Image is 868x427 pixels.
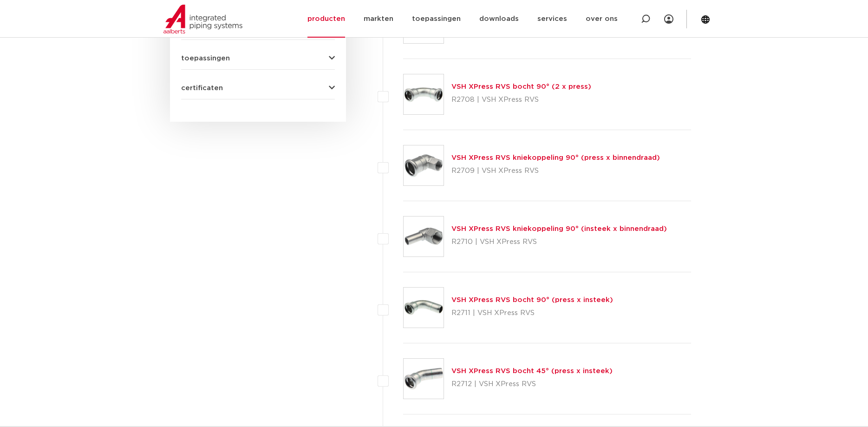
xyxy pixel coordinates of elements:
[451,92,591,107] p: R2708 | VSH XPress RVS
[451,296,613,303] a: VSH XPress RVS bocht 90° (press x insteek)
[404,288,444,328] img: Thumbnail for VSH XPress RVS bocht 90° (press x insteek)
[451,377,613,392] p: R2712 | VSH XPress RVS
[404,145,444,185] img: Thumbnail for VSH XPress RVS kniekoppeling 90° (press x binnendraad)
[451,154,660,161] a: VSH XPress RVS kniekoppeling 90° (press x binnendraad)
[181,85,335,92] button: certificaten
[451,306,613,321] p: R2711 | VSH XPress RVS
[451,235,667,250] p: R2710 | VSH XPress RVS
[451,164,660,178] p: R2709 | VSH XPress RVS
[404,359,444,399] img: Thumbnail for VSH XPress RVS bocht 45° (press x insteek)
[404,74,444,114] img: Thumbnail for VSH XPress RVS bocht 90° (2 x press)
[181,55,230,62] span: toepassingen
[451,83,591,90] a: VSH XPress RVS bocht 90° (2 x press)
[451,368,613,374] a: VSH XPress RVS bocht 45° (press x insteek)
[181,85,223,92] span: certificaten
[181,55,335,62] button: toepassingen
[404,217,444,256] img: Thumbnail for VSH XPress RVS kniekoppeling 90° (insteek x binnendraad)
[451,225,667,232] a: VSH XPress RVS kniekoppeling 90° (insteek x binnendraad)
